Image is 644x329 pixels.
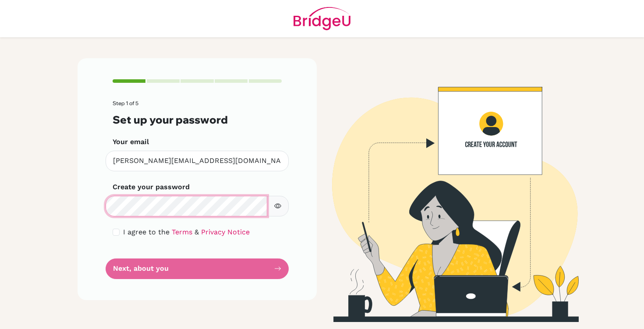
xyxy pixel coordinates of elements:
[113,182,190,192] label: Create your password
[123,228,170,236] span: I agree to the
[106,151,289,171] input: Insert your email*
[113,113,282,126] h3: Set up your password
[201,228,250,236] a: Privacy Notice
[195,228,199,236] span: &
[113,100,138,106] span: Step 1 of 5
[172,228,192,236] a: Terms
[113,137,149,147] label: Your email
